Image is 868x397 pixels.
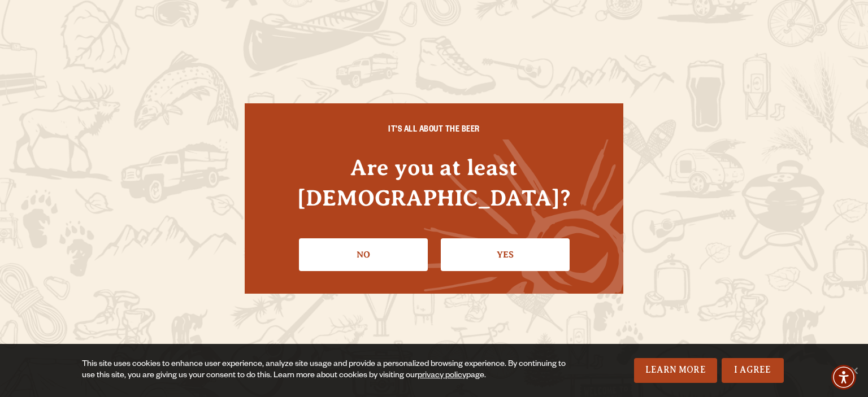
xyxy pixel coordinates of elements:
[299,238,428,271] a: No
[441,238,570,271] a: Confirm I'm 21 or older
[267,152,601,212] h4: Are you at least [DEMOGRAPHIC_DATA]?
[267,126,601,136] h6: IT'S ALL ABOUT THE BEER
[418,372,466,381] a: privacy policy
[722,358,784,383] a: I Agree
[831,365,856,390] div: Accessibility Menu
[82,359,569,382] div: This site uses cookies to enhance user experience, analyze site usage and provide a personalized ...
[634,358,717,383] a: Learn More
